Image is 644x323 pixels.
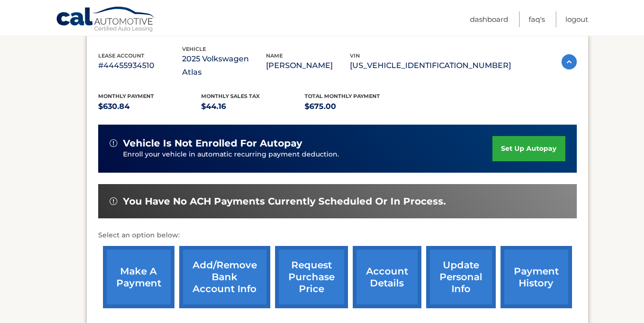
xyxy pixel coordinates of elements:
p: [US_VEHICLE_IDENTIFICATION_NUMBER] [350,59,511,72]
p: 2025 Volkswagen Atlas [182,52,266,79]
p: #44455934510 [98,59,182,72]
a: FAQ's [529,11,545,27]
span: You have no ACH payments currently scheduled or in process. [123,196,446,207]
span: Total Monthly Payment [305,93,380,99]
img: accordion-active.svg [562,54,577,69]
a: Logout [565,11,588,27]
a: Add/Remove bank account info [179,246,270,308]
p: $630.84 [98,100,202,113]
span: vehicle [182,46,206,52]
a: Cal Automotive [56,6,156,34]
p: $675.00 [305,100,408,113]
span: Monthly sales Tax [201,93,260,99]
a: set up autopay [492,136,565,161]
p: [PERSON_NAME] [266,59,350,72]
img: alert-white.svg [110,139,117,147]
img: alert-white.svg [110,197,117,205]
span: Monthly Payment [98,93,154,99]
p: Enroll your vehicle in automatic recurring payment deduction. [123,149,493,160]
p: Select an option below: [98,230,577,241]
a: account details [353,246,421,308]
span: vehicle is not enrolled for autopay [123,137,302,149]
span: lease account [98,52,144,59]
span: name [266,52,283,59]
a: update personal info [426,246,496,308]
a: make a payment [103,246,174,308]
a: Dashboard [470,11,508,27]
a: request purchase price [275,246,348,308]
span: vin [350,52,360,59]
p: $44.16 [201,100,305,113]
a: payment history [501,246,572,308]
